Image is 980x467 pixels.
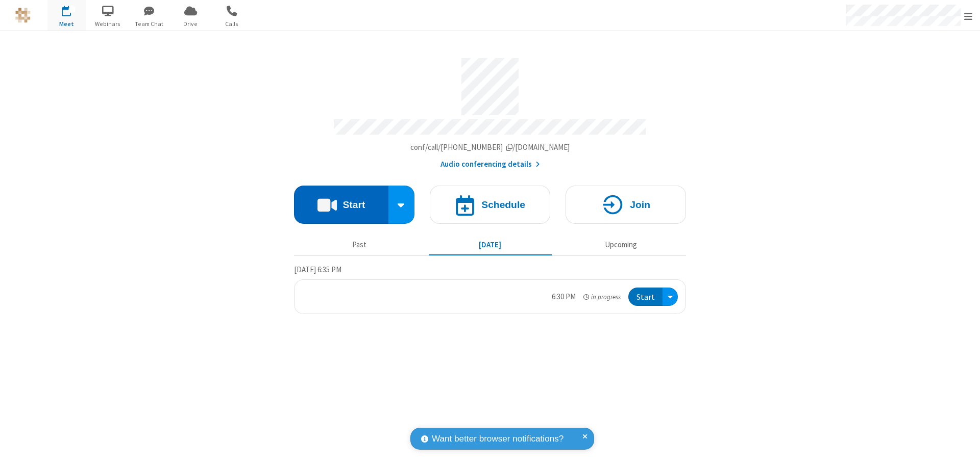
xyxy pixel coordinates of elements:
[552,291,576,303] div: 6:30 PM
[430,186,550,224] button: Schedule
[583,292,621,302] em: in progress
[663,288,678,306] div: Open menu
[410,142,570,153] button: Copy my meeting room linkCopy my meeting room link
[294,265,341,274] span: [DATE] 6:35 PM
[559,235,682,254] button: Upcoming
[15,8,31,23] img: QA Selenium DO NOT DELETE OR CHANGE
[566,186,686,224] button: Join
[388,186,415,224] div: Start conference options
[213,19,251,29] span: Calls
[630,200,650,210] h4: Join
[342,200,365,210] h4: Start
[298,235,421,254] button: Past
[171,19,210,29] span: Drive
[432,432,563,446] span: Want better browser notifications?
[130,19,168,29] span: Team Chat
[429,235,552,254] button: [DATE]
[294,264,686,315] section: Today's Meetings
[69,6,76,13] div: 1
[481,200,525,210] h4: Schedule
[89,19,127,29] span: Webinars
[410,142,570,152] span: Copy my meeting room link
[628,288,663,306] button: Start
[294,186,388,224] button: Start
[440,159,540,170] button: Audio conferencing details
[47,19,86,29] span: Meet
[294,50,686,170] section: Account details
